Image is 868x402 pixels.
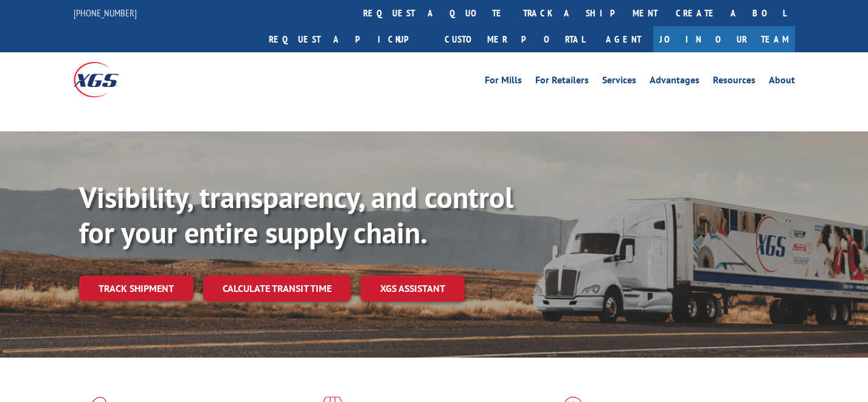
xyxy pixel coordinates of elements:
a: Customer Portal [436,26,594,52]
a: Services [602,75,636,89]
a: Agent [594,26,653,52]
a: For Mills [485,75,522,89]
a: About [769,75,795,89]
a: Request a pickup [260,26,436,52]
a: For Retailers [535,75,589,89]
b: Visibility, transparency, and control for your entire supply chain. [79,178,513,251]
a: Resources [713,75,755,89]
a: [PHONE_NUMBER] [74,7,137,19]
a: Join Our Team [653,26,795,52]
a: Advantages [650,75,700,89]
a: XGS ASSISTANT [361,276,465,302]
a: Calculate transit time [203,276,351,302]
a: Track shipment [79,276,193,301]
